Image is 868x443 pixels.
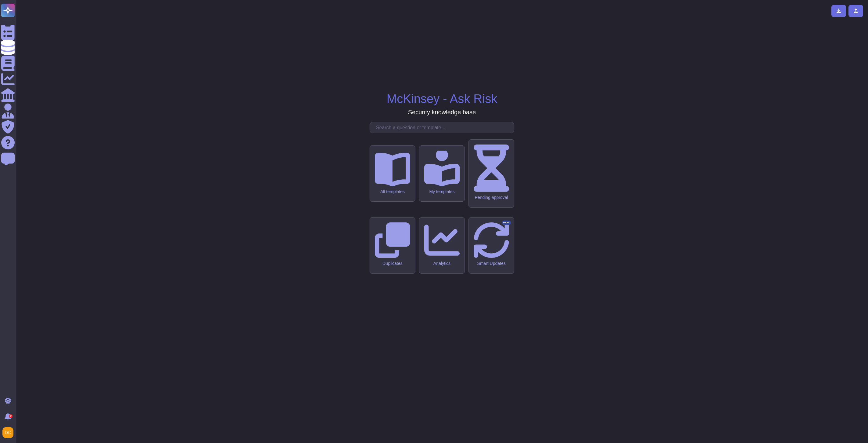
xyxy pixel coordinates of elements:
div: My templates [424,189,460,194]
h3: Security knowledge base [408,108,476,116]
div: Duplicates [375,261,410,266]
button: user [1,426,18,439]
h1: McKinsey - Ask Risk [387,91,497,106]
div: 9+ [9,414,13,418]
img: user [2,427,13,438]
div: All templates [375,189,410,194]
input: Search a question or template... [373,122,514,133]
div: Pending approval [474,195,509,200]
div: Analytics [424,261,460,266]
div: Smart Updates [474,261,509,266]
div: BETA [502,221,511,225]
